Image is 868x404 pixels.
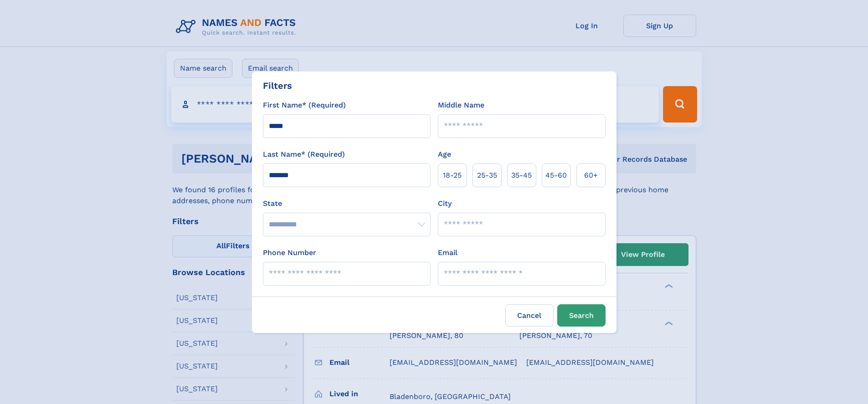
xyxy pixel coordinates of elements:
label: Age [438,149,451,160]
label: Last Name* (Required) [263,149,345,160]
button: Search [557,304,606,327]
label: City [438,198,452,209]
label: First Name* (Required) [263,100,346,111]
span: 45‑60 [545,170,567,181]
label: Phone Number [263,247,316,258]
label: Cancel [505,304,554,327]
span: 25‑35 [477,170,497,181]
span: 35‑45 [511,170,532,181]
label: State [263,198,431,209]
label: Middle Name [438,100,484,111]
label: Email [438,247,457,258]
div: Filters [263,79,292,92]
span: 60+ [584,170,598,181]
span: 18‑25 [443,170,462,181]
